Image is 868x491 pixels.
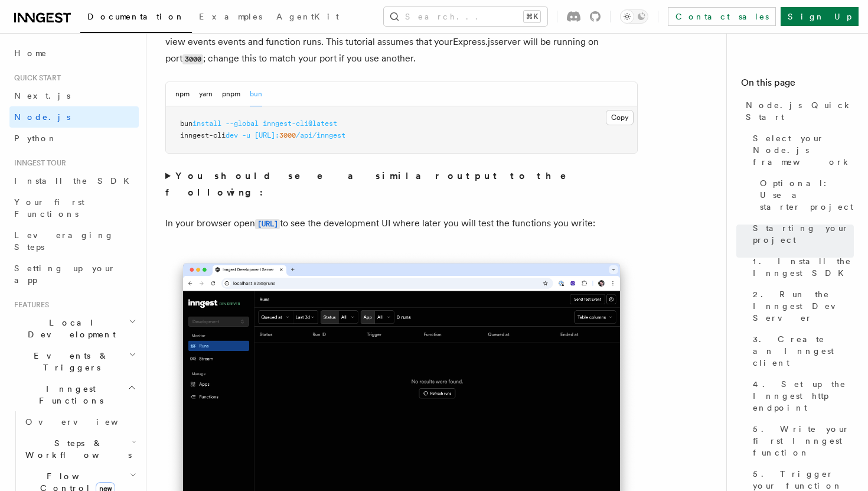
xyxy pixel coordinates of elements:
button: bun [250,82,262,106]
span: 1. Install the Inngest SDK [753,255,854,279]
a: Select your Node.js framework [748,128,854,173]
span: AgentKit [276,12,339,21]
button: yarn [199,82,213,106]
button: pnpm [222,82,240,106]
h4: On this page [741,76,854,95]
a: Setting up your app [9,258,139,291]
span: Select your Node.js framework [753,132,854,168]
a: Node.js [9,106,139,128]
button: npm [175,82,190,106]
a: Starting your project [748,217,854,251]
a: Install the SDK [9,170,139,191]
a: Examples [192,4,269,32]
span: Your first Functions [14,197,84,219]
a: Sign Up [781,7,859,26]
span: Starting your project [753,222,854,246]
span: Node.js [14,112,70,122]
span: install [192,119,221,128]
button: Copy [606,110,634,125]
a: 5. Write your first Inngest function [748,418,854,463]
a: Next.js [9,85,139,106]
span: Node.js Quick Start [746,99,854,123]
span: -u [242,131,250,139]
a: Home [9,43,139,64]
a: [URL] [255,217,280,229]
a: Python [9,128,139,149]
span: Python [14,134,57,143]
kbd: ⌘K [524,11,540,22]
span: dev [226,131,238,139]
a: Contact sales [668,7,776,26]
span: Local Development [9,317,129,340]
span: 3. Create an Inngest client [753,333,854,369]
span: --global [226,119,259,128]
a: 1. Install the Inngest SDK [748,251,854,284]
span: Home [14,47,47,59]
span: Quick start [9,73,61,83]
span: Events & Triggers [9,350,129,373]
span: Install the SDK [14,176,136,186]
span: Inngest tour [9,158,66,168]
a: Documentation [80,4,192,33]
span: Setting up your app [14,264,116,285]
code: 3000 [182,54,203,64]
a: 3. Create an Inngest client [748,329,854,373]
a: Leveraging Steps [9,225,139,258]
a: Optional: Use a starter project [755,173,854,217]
a: AgentKit [269,4,346,32]
a: Your first Functions [9,191,139,225]
span: Steps & Workflows [21,437,132,461]
p: In your browser open to see the development UI where later you will test the functions you write: [165,215,638,232]
span: Leveraging Steps [14,230,114,252]
span: Next.js [14,91,70,100]
button: Toggle dark mode [620,9,648,24]
span: bun [180,119,192,128]
code: [URL] [255,219,280,229]
span: 2. Run the Inngest Dev Server [753,288,854,324]
button: Inngest Functions [9,378,139,411]
a: Node.js Quick Start [741,95,854,128]
span: inngest-cli@latest [263,119,337,128]
span: Inngest Functions [9,383,128,407]
span: 5. Write your first Inngest function [753,423,854,459]
span: Examples [199,12,262,21]
summary: You should see a similar output to the following: [165,168,638,201]
span: /api/inngest [296,131,345,139]
span: Features [9,300,49,310]
button: Local Development [9,312,139,345]
span: Overview [25,417,147,427]
button: Search...⌘K [384,7,547,26]
span: [URL]: [254,131,279,139]
span: Optional: Use a starter project [760,177,854,213]
strong: You should see a similar output to the following: [165,170,583,198]
span: 3000 [279,131,296,139]
p: Next, start the , which is a fast, in-memory version of Inngest where you can quickly send and vi... [165,17,638,67]
a: Overview [21,411,139,433]
span: 4. Set up the Inngest http endpoint [753,378,854,414]
button: Steps & Workflows [21,433,139,466]
span: Documentation [87,12,185,21]
a: 4. Set up the Inngest http endpoint [748,373,854,418]
span: inngest-cli [180,131,226,139]
button: Events & Triggers [9,345,139,378]
a: 2. Run the Inngest Dev Server [748,284,854,329]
